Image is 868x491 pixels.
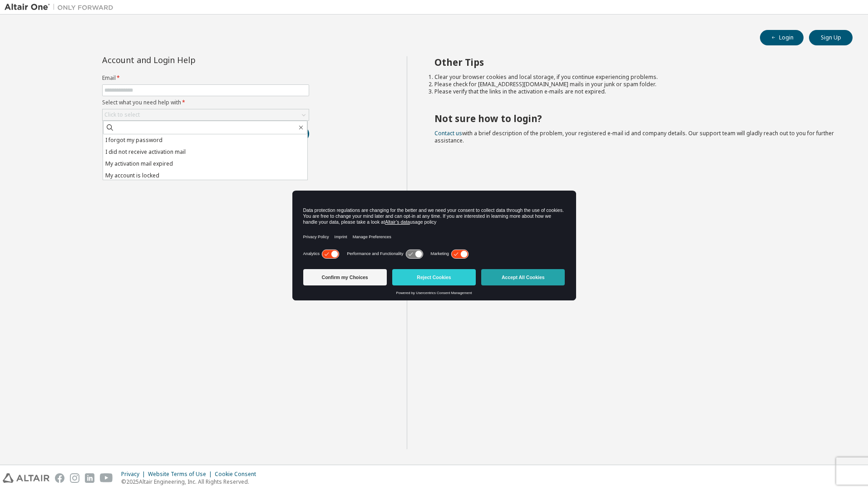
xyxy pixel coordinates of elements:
[215,471,261,478] div: Cookie Consent
[434,81,837,88] li: Please check for [EMAIL_ADDRESS][DOMAIN_NAME] mails in your junk or spam folder.
[70,473,79,483] img: instagram.svg
[434,113,837,124] h2: Not sure how to login?
[103,109,309,120] div: Click to select
[55,473,64,483] img: facebook.svg
[434,74,837,81] li: Clear your browser cookies and local storage, if you continue experiencing problems.
[434,56,837,68] h2: Other Tips
[85,473,94,483] img: linkedin.svg
[102,99,309,106] label: Select what you need help with
[148,471,215,478] div: Website Terms of Use
[104,111,140,118] div: Click to select
[103,134,307,146] li: I forgot my password
[102,74,309,82] label: Email
[121,471,148,478] div: Privacy
[434,129,462,137] a: Contact us
[5,3,118,12] img: Altair One
[760,30,804,45] button: Login
[434,88,837,95] li: Please verify that the links in the activation e-mails are not expired.
[102,56,268,64] div: Account and Login Help
[121,478,261,486] p: © 2025 Altair Engineering, Inc. All Rights Reserved.
[100,473,113,483] img: youtube.svg
[3,473,49,483] img: altair_logo.svg
[434,129,834,144] span: with a brief description of the problem, your registered e-mail id and company details. Our suppo...
[809,30,853,45] button: Sign Up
